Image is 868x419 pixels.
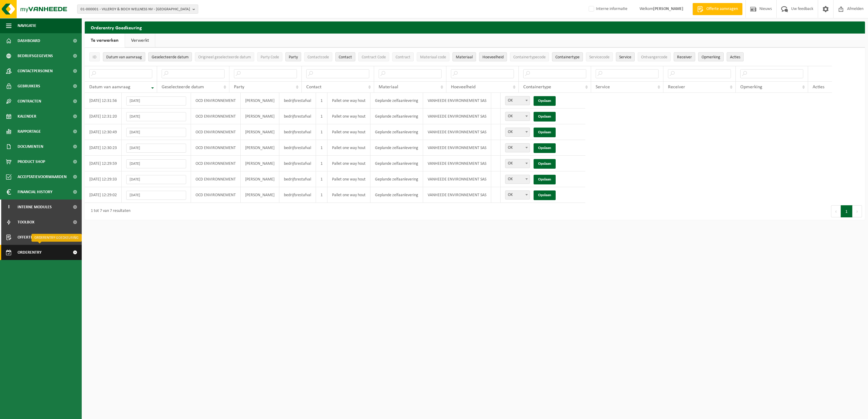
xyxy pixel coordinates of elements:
td: OCD ENVIRONNEMENT [191,93,241,109]
span: Navigatie [18,18,36,33]
span: OK [505,175,530,184]
a: Opslaan [534,128,556,137]
span: Contactpersonen [18,63,53,79]
span: Containertype [523,85,551,89]
td: Geplande zelfaanlevering [370,124,423,140]
td: Pallet one way hout [327,124,370,140]
td: Pallet one way hout [327,187,370,203]
td: bedrijfsrestafval [279,109,316,124]
td: 1 [316,109,327,124]
td: Geplande zelfaanlevering [370,93,423,109]
td: VANHEEDE ENVIRONNEMENT SAS [423,109,491,124]
td: Geplande zelfaanlevering [370,156,423,171]
span: OK [505,96,530,105]
button: 01-000001 - VILLEROY & BOCH WELLNESS NV - [GEOGRAPHIC_DATA] [77,5,198,14]
td: Geplande zelfaanlevering [370,109,423,124]
td: OCD ENVIRONNEMENT [191,171,241,187]
span: Geselecteerde datum [162,85,204,89]
span: Materiaal [379,85,398,89]
a: Opslaan [534,175,556,184]
button: 1 [841,205,853,217]
span: Opmerking [740,85,762,89]
span: Contact [339,55,352,60]
td: [DATE] 12:30:23 [85,140,122,156]
button: ContainertypecodeContainertypecode: Activate to sort [510,52,549,61]
span: Gebruikers [18,79,40,94]
strong: [PERSON_NAME] [653,7,683,11]
button: Previous [831,205,841,217]
a: Opslaan [534,112,556,122]
button: Datum van aanvraagDatum van aanvraag: Activate to remove sorting [103,52,145,61]
span: Hoeveelheid [451,85,475,89]
button: Next [853,205,862,217]
span: Contracten [18,94,41,109]
span: OK [505,144,530,152]
td: OCD ENVIRONNEMENT [191,109,241,124]
td: VANHEEDE ENVIRONNEMENT SAS [423,93,491,109]
span: OK [505,96,530,105]
span: Receiver [668,85,685,89]
span: Materiaal code [420,55,446,60]
span: Service [596,85,610,89]
td: 1 [316,124,327,140]
span: Product Shop [18,154,45,169]
span: Party [289,55,298,60]
td: Geplande zelfaanlevering [370,140,423,156]
td: bedrijfsrestafval [279,124,316,140]
td: 1 [316,140,327,156]
span: Bedrijfsgegevens [18,48,53,63]
span: Datum van aanvraag [106,55,142,60]
button: ReceiverReceiver: Activate to sort [674,52,695,61]
span: OK [505,159,530,168]
a: Offerte aanvragen [692,3,742,15]
td: bedrijfsrestafval [279,140,316,156]
td: [DATE] 12:30:49 [85,124,122,140]
td: 1 [316,93,327,109]
td: [PERSON_NAME] [241,187,279,203]
td: VANHEEDE ENVIRONNEMENT SAS [423,171,491,187]
button: ContractContract: Activate to sort [392,52,414,61]
button: MateriaalMateriaal: Activate to sort [452,52,476,61]
span: Ontvangercode [641,55,667,60]
h2: Orderentry Goedkeuring [85,21,865,33]
a: Opslaan [534,159,556,169]
td: Geplande zelfaanlevering [370,187,423,203]
span: Contract [396,55,410,60]
span: OK [505,112,530,121]
button: ContactContact: Activate to sort [335,52,355,61]
span: Toolbox [18,215,35,230]
td: 1 [316,187,327,203]
td: [DATE] 12:29:59 [85,156,122,171]
span: Kalender [18,109,36,124]
td: bedrijfsrestafval [279,171,316,187]
td: bedrijfsrestafval [279,187,316,203]
button: Contract CodeContract Code: Activate to sort [358,52,389,61]
span: Servicecode [589,55,610,60]
button: ServicecodeServicecode: Activate to sort [586,52,613,61]
span: Acceptatievoorwaarden [18,169,67,184]
span: Contract Code [362,55,386,60]
span: Geselecteerde datum [152,55,189,60]
span: OK [505,190,530,200]
td: [PERSON_NAME] [241,140,279,156]
label: Interne informatie [587,5,627,14]
span: OK [505,112,530,121]
button: Geselecteerde datumGeselecteerde datum: Activate to sort [148,52,192,61]
a: Verwerkt [125,34,155,47]
td: Geplande zelfaanlevering [370,171,423,187]
td: bedrijfsrestafval [279,93,316,109]
button: ContainertypeContainertype: Activate to sort [552,52,583,61]
td: Pallet one way hout [327,140,370,156]
a: Opslaan [534,96,556,106]
span: Datum van aanvraag [89,85,130,89]
button: Materiaal codeMateriaal code: Activate to sort [417,52,449,61]
button: OpmerkingOpmerking: Activate to sort [698,52,724,61]
button: Acties [727,52,744,61]
span: Contactcode [307,55,329,60]
td: VANHEEDE ENVIRONNEMENT SAS [423,124,491,140]
td: Pallet one way hout [327,171,370,187]
td: bedrijfsrestafval [279,156,316,171]
a: Opslaan [534,190,556,200]
span: Offerte aanvragen [705,6,739,12]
